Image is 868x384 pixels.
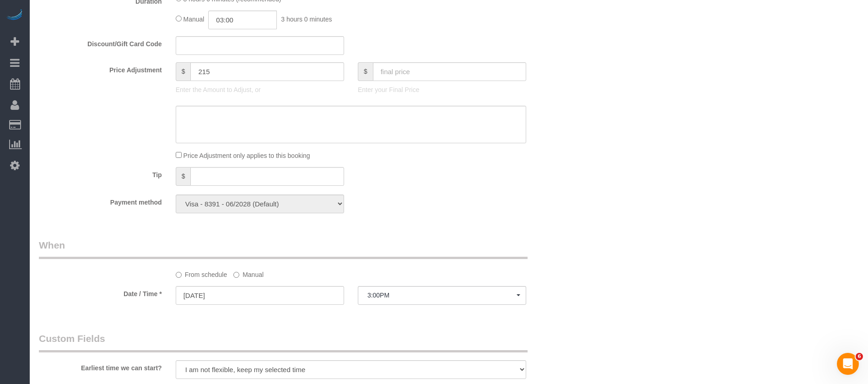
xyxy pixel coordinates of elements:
[176,85,344,94] p: Enter the Amount to Adjust, or
[176,267,227,279] label: From schedule
[233,267,264,279] label: Manual
[373,62,526,81] input: final price
[176,286,344,305] input: MM/DD/YYYY
[233,272,239,278] input: Manual
[176,167,191,186] span: $
[176,272,182,278] input: From schedule
[32,286,169,298] label: Date / Time *
[32,36,169,49] label: Discount/Gift Card Code
[183,16,205,23] span: Manual
[367,292,517,299] span: 3:00PM
[281,16,332,23] span: 3 hours 0 minutes
[39,332,528,352] legend: Custom Fields
[176,62,191,81] span: $
[358,286,526,305] button: 3:00PM
[183,152,310,159] span: Price Adjustment only applies to this booking
[32,62,169,75] label: Price Adjustment
[39,238,528,259] legend: When
[32,167,169,179] label: Tip
[5,9,24,22] img: Automaid Logo
[358,62,373,81] span: $
[837,353,859,375] iframe: Intercom live chat
[32,195,169,207] label: Payment method
[856,353,863,360] span: 6
[32,360,169,373] label: Earliest time we can start?
[358,85,526,94] p: Enter your Final Price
